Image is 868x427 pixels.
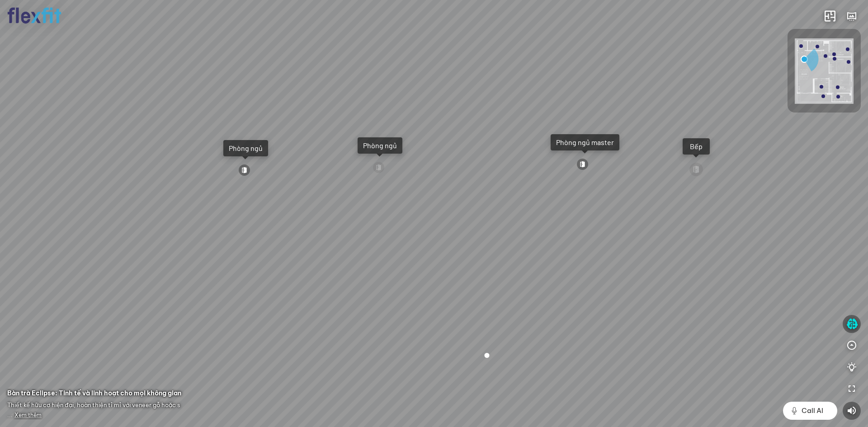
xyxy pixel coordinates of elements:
[802,405,823,416] span: Call AI
[7,411,42,418] span: ...
[783,402,837,420] button: Call AI
[795,38,854,104] img: Flexfit_Apt1_M__JKL4XAWR2ATG.png
[14,412,42,418] span: Xem thêm
[363,141,397,150] div: Phòng ngủ
[556,138,614,147] div: Phòng ngủ master
[229,144,263,153] div: Phòng ngủ
[7,7,61,24] img: logo
[688,142,704,151] div: Bếp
